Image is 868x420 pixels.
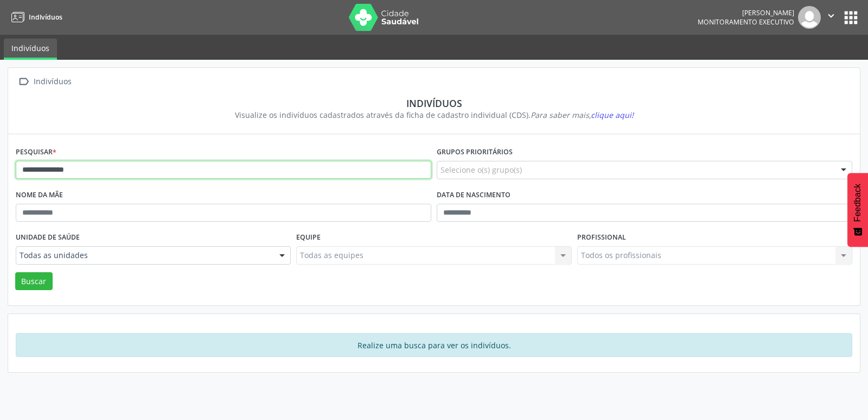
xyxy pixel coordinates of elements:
div: Indivíduos [23,97,845,109]
div: Visualize os indivíduos cadastrados através da ficha de cadastro individual (CDS). [23,109,845,121]
button:  [821,6,841,29]
button: Feedback - Mostrar pesquisa [847,173,868,247]
span: Feedback [853,184,863,222]
span: Selecione o(s) grupo(s) [441,164,522,175]
label: Data de nascimento [437,187,510,204]
a: Indivíduos [8,8,62,26]
label: Nome da mãe [16,187,63,204]
span: Monitoramento Executivo [698,17,794,27]
div: Realize uma busca para ver os indivíduos. [16,333,852,357]
a:  Indivíduos [16,74,73,90]
span: Indivíduos [29,12,62,22]
span: Todas as unidades [20,250,269,261]
div: Indivíduos [31,74,73,90]
button: Buscar [15,272,53,291]
i: Para saber mais, [531,110,634,120]
i:  [16,74,31,90]
label: Unidade de saúde [16,229,80,246]
div: [PERSON_NAME] [698,8,794,17]
span: clique aqui! [591,110,634,120]
a: Indivíduos [4,39,57,60]
i:  [825,10,837,22]
label: Pesquisar [16,144,56,161]
label: Profissional [577,229,626,246]
button: apps [841,8,860,27]
img: img [798,6,821,29]
label: Equipe [296,229,321,246]
label: Grupos prioritários [437,144,513,161]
